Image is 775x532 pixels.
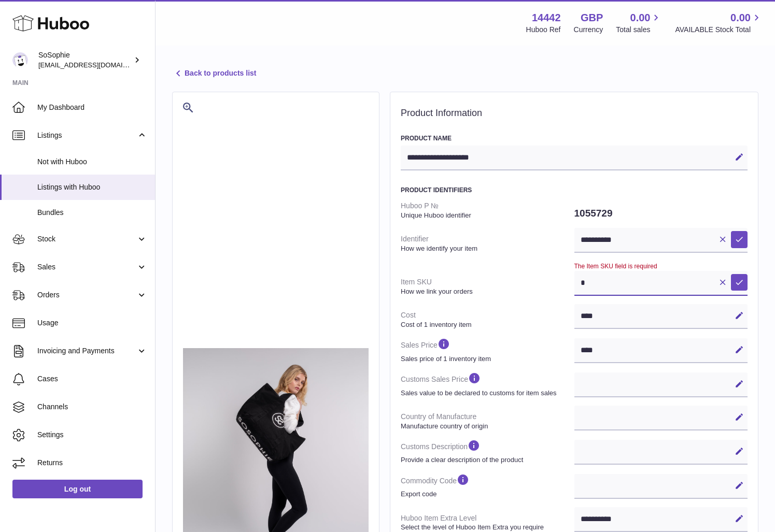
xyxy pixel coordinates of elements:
strong: Provide a clear description of the product [401,455,572,465]
a: 0.00 Total sales [616,11,662,35]
span: Invoicing and Payments [37,346,136,356]
a: Back to products list [172,67,256,80]
span: Sales [37,262,136,272]
dd: 1055729 [574,203,748,224]
strong: Sales price of 1 inventory item [401,354,572,364]
span: AVAILABLE Stock Total [675,25,763,35]
dt: Sales Price [401,333,574,367]
span: Listings with Huboo [37,182,147,192]
h2: Product Information [401,108,748,119]
strong: Select the level of Huboo Item Extra you require [401,523,572,532]
strong: Manufacture country of origin [401,422,572,431]
strong: GBP [581,11,603,25]
span: Total sales [616,25,662,35]
span: Channels [37,402,147,412]
span: 0.00 [730,11,751,25]
span: The Item SKU field is required [574,263,657,270]
span: 0.00 [630,11,651,25]
h3: Product Identifiers [401,186,748,194]
dt: Huboo P № [401,197,574,224]
div: Huboo Ref [526,25,561,35]
dt: Customs Description [401,435,574,469]
span: Cases [37,374,147,384]
span: [EMAIL_ADDRESS][DOMAIN_NAME] [38,61,152,69]
div: Currency [574,25,603,35]
span: Orders [37,290,136,300]
span: Bundles [37,208,147,218]
h3: Product Name [401,134,748,142]
dt: Item SKU [401,273,574,300]
span: Settings [37,430,147,440]
a: 0.00 AVAILABLE Stock Total [675,11,763,35]
strong: Unique Huboo identifier [401,211,572,220]
span: Returns [37,458,147,468]
dt: Customs Sales Price [401,367,574,401]
strong: How we link your orders [401,287,572,296]
dt: Cost [401,306,574,333]
span: Usage [37,318,147,328]
dt: Identifier [401,230,574,257]
img: info@thebigclick.co.uk [12,52,28,68]
strong: Cost of 1 inventory item [401,320,572,329]
a: Log out [12,480,143,498]
span: Not with Huboo [37,157,147,167]
span: Listings [37,131,136,140]
span: My Dashboard [37,103,147,112]
strong: How we identify your item [401,244,572,253]
dt: Commodity Code [401,469,574,503]
dt: Country of Manufacture [401,408,574,435]
strong: Export code [401,490,572,499]
div: SoSophie [38,50,132,70]
strong: Sales value to be declared to customs for item sales [401,389,572,398]
span: Stock [37,234,136,244]
strong: 14442 [532,11,561,25]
